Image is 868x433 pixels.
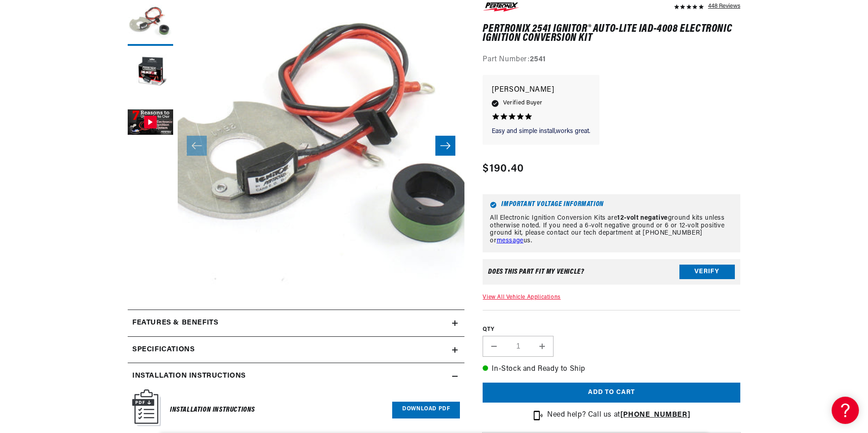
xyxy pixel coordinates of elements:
p: In-Stock and Ready to Ship [483,364,740,375]
span: $190.40 [483,161,524,177]
button: Slide right [435,136,455,156]
h2: Specifications [132,344,195,356]
h6: Important Voltage Information [490,202,733,208]
media-gallery: Gallery Viewer [128,0,464,291]
button: Load image 2 in gallery view [128,50,173,96]
button: Verify [679,265,735,279]
img: Instruction Manual [132,389,161,426]
span: Verified Buyer [503,98,542,108]
a: message [497,237,524,244]
p: [PERSON_NAME] [492,84,590,97]
strong: 2541 [530,56,546,63]
div: Part Number: [483,54,740,66]
button: Load image 1 in gallery view [128,0,173,46]
a: Download PDF [392,402,460,418]
p: Easy and simple install,works great. [492,127,590,136]
a: [PHONE_NUMBER] [620,411,690,418]
p: All Electronic Ignition Conversion Kits are ground kits unless otherwise noted. If you need a 6-v... [490,215,733,245]
p: Need help? Call us at [547,409,690,421]
summary: Specifications [128,337,464,363]
div: 448 Reviews [708,0,740,11]
h2: Installation instructions [132,370,246,382]
summary: Features & Benefits [128,310,464,336]
h2: Features & Benefits [132,317,218,329]
h1: PerTronix 2541 Ignitor® Auto-Lite IAD-4008 Electronic Ignition Conversion Kit [483,25,740,43]
button: Slide left [187,136,207,156]
label: QTY [483,326,740,334]
strong: 12-volt negative [617,215,668,221]
summary: Installation instructions [128,363,464,389]
button: Add to cart [483,383,740,403]
a: View All Vehicle Applications [483,295,560,300]
div: Does This part fit My vehicle? [488,268,584,276]
h6: Installation Instructions [170,404,255,416]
